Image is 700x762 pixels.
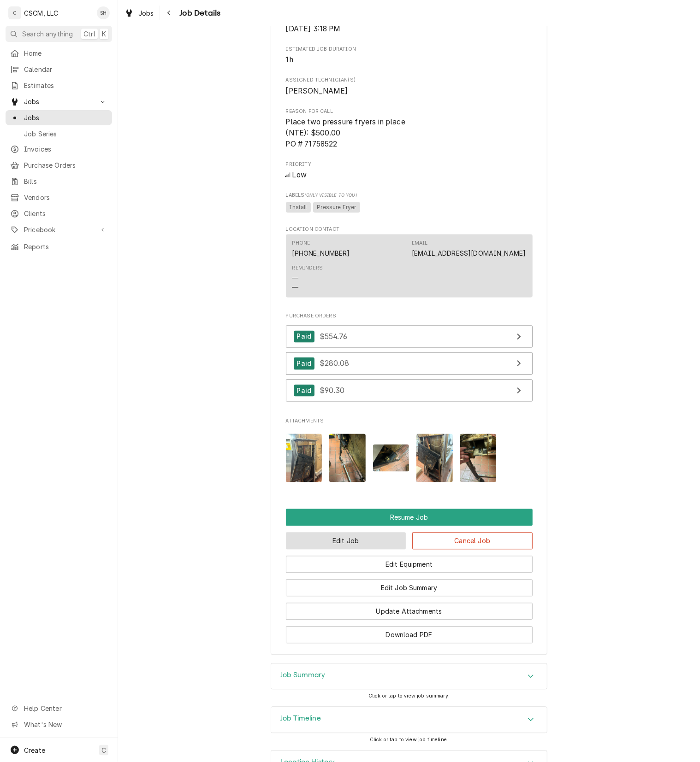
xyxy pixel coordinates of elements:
[286,54,533,65] span: Estimated Job Duration
[6,94,112,109] a: Go to Jobs
[286,202,311,213] span: Install
[286,556,533,573] button: Edit Equipment
[24,242,107,252] span: Reports
[286,201,533,215] span: [object Object]
[368,693,450,699] span: Click or tap to view job summary.
[286,55,293,64] span: 1h
[271,707,547,733] div: Job Timeline
[24,113,107,123] span: Jobs
[286,108,533,115] span: Reason For Call
[271,707,547,733] button: Accordion Details Expand Trigger
[286,313,533,320] span: Purchase Orders
[412,240,428,247] div: Email
[6,126,112,141] a: Job Series
[286,192,533,214] div: [object Object]
[24,144,107,154] span: Invoices
[24,209,107,218] span: Clients
[6,62,112,77] a: Calendar
[6,110,112,125] a: Jobs
[286,23,533,35] span: Last Modified
[294,358,315,370] div: Paid
[286,234,533,298] div: Contact
[286,87,348,95] span: [PERSON_NAME]
[286,313,533,406] div: Purchase Orders
[416,434,453,482] img: eNq24IShSNC2JgFBwkbI
[24,8,58,18] div: CSCM, LLC
[24,720,107,729] span: What's New
[280,671,326,680] h3: Job Summary
[24,97,94,106] span: Jobs
[8,6,21,19] div: C
[286,226,533,302] div: Location Contact
[6,701,112,716] a: Go to Help Center
[162,6,177,20] button: Navigate back
[6,174,112,189] a: Bills
[271,664,547,690] button: Accordion Details Expand Trigger
[24,746,45,754] span: Create
[292,249,350,257] a: [PHONE_NUMBER]
[24,48,107,58] span: Home
[292,264,323,293] div: Reminders
[286,352,533,375] a: View Purchase Order
[412,249,526,257] a: [EMAIL_ADDRESS][DOMAIN_NAME]
[286,418,533,490] div: Attachments
[22,29,73,39] span: Search anything
[286,526,533,550] div: Button Group Row
[286,86,533,97] span: Assigned Technician(s)
[6,206,112,221] a: Clients
[286,326,533,348] a: View Purchase Order
[121,6,158,21] a: Jobs
[6,78,112,93] a: Estimates
[177,7,221,19] span: Job Details
[292,273,299,283] div: —
[6,26,112,42] button: Search anythingCtrlK
[412,533,533,550] button: Cancel Job
[329,434,366,482] img: oSlw0zrRAa8gRvwjqk3z
[286,509,533,526] button: Resume Job
[6,190,112,205] a: Vendors
[6,158,112,173] a: Purchase Orders
[271,663,547,690] div: Job Summary
[102,29,106,39] span: K
[286,533,406,550] button: Edit Job
[138,8,154,18] span: Jobs
[97,6,110,19] div: SH
[6,239,112,254] a: Reports
[24,81,107,90] span: Estimates
[294,331,315,343] div: Paid
[320,386,345,395] span: $90.30
[320,332,348,341] span: $554.76
[97,6,110,19] div: Serra Heyen's Avatar
[24,225,94,234] span: Pricebook
[286,24,341,33] span: [DATE] 3:18 PM
[286,76,533,84] span: Assigned Technician(s)
[24,64,107,74] span: Calendar
[460,434,497,482] img: COBDtPSdQr28SqufH28v
[271,664,547,690] div: Accordion Header
[286,170,533,181] span: Priority
[286,550,533,573] div: Button Group Row
[286,161,533,168] span: Priority
[6,222,112,237] a: Go to Pricebook
[286,427,533,490] span: Attachments
[286,580,533,597] button: Edit Job Summary
[286,192,533,199] span: Labels
[286,117,533,149] span: Reason For Call
[292,264,323,272] div: Reminders
[286,46,533,53] span: Estimated Job Duration
[6,717,112,732] a: Go to What's New
[286,108,533,149] div: Reason For Call
[412,240,526,258] div: Email
[6,141,112,157] a: Invoices
[313,202,360,213] span: Pressure Fryer
[286,117,405,148] span: Place two pressure fryers in place (NTE): $500.00 PO # 71758522
[83,29,95,39] span: Ctrl
[294,385,315,397] div: Paid
[304,193,356,198] span: (Only Visible to You)
[8,6,21,19] div: CSCM, LLC's Avatar
[286,603,533,620] button: Update Attachments
[286,380,533,402] a: View Purchase Order
[286,418,533,425] span: Attachments
[101,745,106,755] span: C
[286,226,533,233] span: Location Contact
